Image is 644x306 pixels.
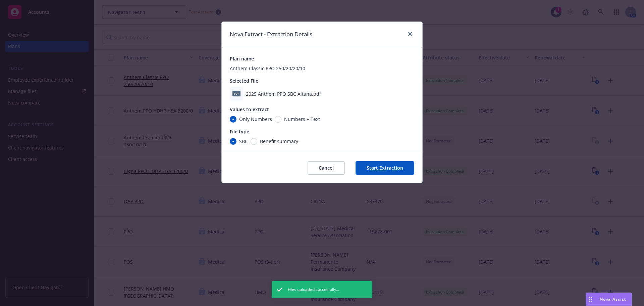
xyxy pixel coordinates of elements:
button: Nova Assist [586,293,632,306]
div: Anthem Classic PPO 250/20/20/10 [230,65,414,72]
span: Values to extract [230,106,269,113]
span: Numbers + Text [284,116,320,123]
button: Cancel [308,161,345,175]
input: Benefit summary [251,138,257,145]
span: Files uploaded succesfully... [288,287,339,293]
a: close [406,30,414,38]
input: SBC [230,138,236,145]
span: SBC [239,138,248,145]
span: Nova Assist [600,296,626,302]
input: Only Numbers [230,116,236,123]
span: Benefit summary [260,138,298,145]
span: 2025 Anthem PPO SBC Altana.pdf [246,90,321,97]
input: Numbers + Text [275,116,281,123]
h1: Nova Extract - Extraction Details [230,30,312,39]
div: Plan name [230,55,414,62]
span: File type [230,128,249,135]
button: Start Extraction [356,161,414,175]
div: Selected File [230,77,414,84]
div: Drag to move [586,293,594,306]
span: Only Numbers [239,116,272,123]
